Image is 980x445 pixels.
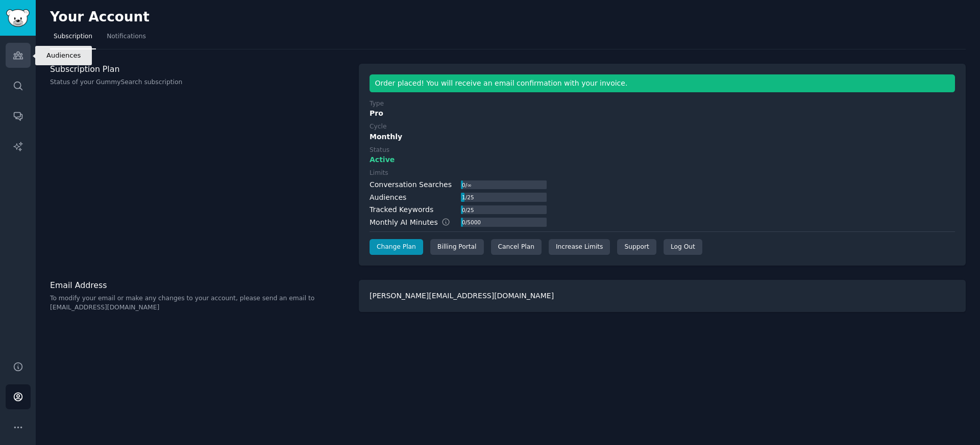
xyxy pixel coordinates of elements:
a: Increase Limits [549,239,610,255]
p: To modify your email or make any changes to your account, please send an email to [EMAIL_ADDRESS]... [50,294,348,312]
div: 1 / 25 [461,193,475,202]
img: GummySearch logo [6,9,30,27]
div: Log Out [664,239,702,255]
a: Support [617,239,656,255]
div: Conversation Searches [370,179,452,190]
div: Monthly [370,132,955,142]
div: Tracked Keywords [370,204,433,215]
h2: Your Account [50,9,150,25]
div: Order placed! You will receive an email confirmation with your invoice. [370,74,955,92]
span: Notifications [107,32,146,41]
div: 0 / 5000 [461,218,481,227]
h3: Subscription Plan [50,64,348,74]
a: Subscription [50,29,96,49]
span: Active [370,154,395,165]
div: Cycle [370,122,386,132]
div: Pro [370,108,955,119]
div: 0 / ∞ [461,180,472,190]
a: Change Plan [370,239,423,255]
div: Billing Portal [430,239,484,255]
div: Audiences [370,192,406,203]
h3: Email Address [50,280,348,291]
p: Status of your GummySearch subscription [50,78,348,87]
a: Notifications [103,29,150,49]
div: 0 / 25 [461,205,475,215]
div: Cancel Plan [491,239,542,255]
div: Status [370,146,389,155]
span: Subscription [54,32,92,41]
div: Type [370,99,384,109]
div: [PERSON_NAME][EMAIL_ADDRESS][DOMAIN_NAME] [359,280,966,312]
div: Limits [370,169,388,178]
div: Monthly AI Minutes [370,217,461,228]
